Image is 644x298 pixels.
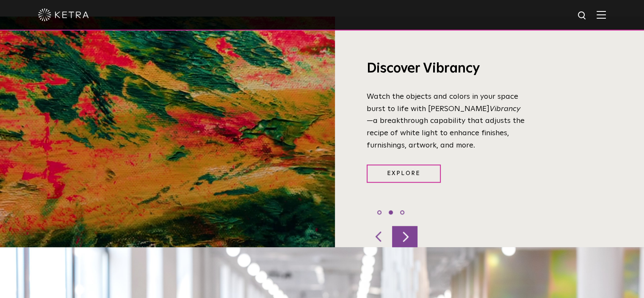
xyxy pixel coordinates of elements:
[597,11,606,19] img: Hamburger%20Nav.svg
[367,60,525,78] h3: Discover Vibrancy
[38,8,89,21] img: ketra-logo-2019-white
[489,105,520,113] i: Vibrancy
[577,11,588,21] img: search icon
[367,164,441,183] a: Explore
[367,91,525,152] p: Watch the objects and colors in your space burst to life with [PERSON_NAME] —a breakthrough capab...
